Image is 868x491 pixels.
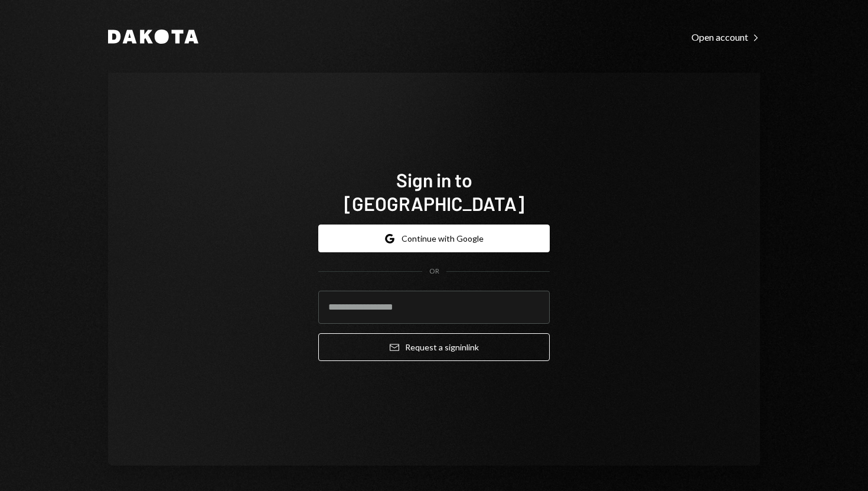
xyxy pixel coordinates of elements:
[318,168,550,215] h1: Sign in to [GEOGRAPHIC_DATA]
[691,31,760,43] div: Open account
[691,30,760,43] a: Open account
[318,333,550,361] button: Request a signinlink
[318,225,550,252] button: Continue with Google
[429,266,439,277] div: OR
